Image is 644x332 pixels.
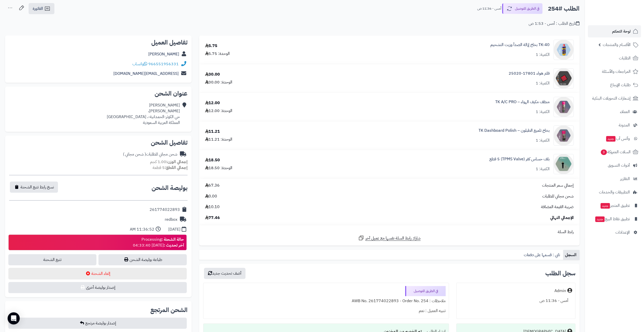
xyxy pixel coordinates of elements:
[550,215,574,221] span: الإجمالي النهائي
[8,312,20,324] div: Open Intercom Messenger
[33,6,43,12] span: الفاتورة
[405,286,446,296] div: في الطريق للتوصيل
[205,193,217,199] span: 0.00
[152,185,188,191] h2: بوليصة الشحن
[205,129,220,135] div: 11.21
[509,71,550,76] a: فلتر هواء 17801-25020
[205,204,220,210] span: 10.10
[161,236,184,242] strong: حالة الشحنة :
[554,97,573,117] img: 1754925190-%D8%A8%D8%AE%D8%A7%D8%AE%20ac-90x90.png
[150,307,188,313] h2: الشحن المرتجع
[205,183,220,188] span: 67.36
[620,175,630,182] span: التقارير
[165,217,177,223] div: redbox
[166,159,188,165] strong: إجمالي الوزن:
[8,282,187,293] button: إصدار بوليصة أخرى
[599,189,630,196] span: التطبيقات والخدمات
[522,250,563,260] a: تابي : قسمها على دفعات
[606,136,615,142] span: جديد
[563,250,579,260] a: السجل
[206,296,446,306] div: ملاحظات : AWB No. 261774022893 - Order No. 254
[602,68,631,75] span: المراجعات والأسئلة
[107,102,180,125] div: [PERSON_NAME] [PERSON_NAME]، حي الكوثر-الحمدانية-، [GEOGRAPHIC_DATA] المملكة العربية السعودية
[490,42,550,48] a: TK-40 بخاخ إزالة الصدأ وزيت التشحيم
[132,61,147,67] a: واتساب
[358,235,421,241] a: شارك رابط السلة نفسها مع عميل آخر
[9,91,188,97] h2: عنوان الشحن
[206,306,446,316] div: تنبيه العميل : نعم
[548,4,579,14] h2: الطلب #254
[536,80,550,86] div: الكمية: 1
[541,204,574,210] span: ضريبة القيمة المضافة
[205,100,220,106] div: 12.00
[601,149,607,155] span: 3
[588,186,641,198] a: التطبيقات والخدمات
[619,55,631,62] span: الطلبات
[619,122,630,129] span: المدونة
[588,213,641,225] a: تطبيق نقاط البيعجديد
[502,3,543,14] button: في الطريق للتوصيل
[130,227,154,232] div: 11:36:52 AM
[588,132,641,145] a: وآتس آبجديد
[133,237,184,248] div: Processing [DATE] 04:33:40
[610,81,631,88] span: طلبات الإرجاع
[620,108,630,115] span: العملاء
[205,79,232,85] div: الوحدة: 30.00
[10,182,58,193] button: نسخ رابط تتبع الشحنة
[542,183,574,188] span: إجمالي سعر المنتجات
[205,165,232,171] div: الوحدة: 18.50
[205,108,232,114] div: الوحدة: 12.00
[8,268,187,279] button: إلغاء الشحنة
[165,165,188,171] strong: إجمالي القطع:
[588,159,641,171] a: أدوات التسويق
[554,40,573,60] img: 1727815783-%D8%B5%D9%88%D8%B1%D8%A9%20%D8%A7%D9%84%D8%A8%D8%AE%D8%A7%D8%AE%20%D9%84%D9%84%D9%85%D...
[204,268,245,279] button: أضف تحديث جديد
[205,43,217,49] div: 5.75
[477,6,501,11] small: أمس - 11:36 ص
[595,215,630,223] span: تطبيق نقاط البيع
[615,229,630,236] span: الإعدادات
[588,25,641,37] a: لوحة التحكم
[536,109,550,115] div: الكمية: 1
[595,216,605,222] span: جديد
[205,215,220,221] span: 77.46
[529,21,579,27] div: تاريخ الطلب : أمس - 1:53 ص
[9,140,188,146] h2: تفاصيل الشحن
[495,99,550,105] a: منظف مكيف الهواء – TK A/C PRO
[205,157,220,163] div: 18.50
[148,61,179,67] a: 966551956331
[588,106,641,118] a: العملاء
[168,227,180,232] div: [DATE]
[479,128,550,134] a: بخاخ تلميع الطبلون – TK Dashboard Polish
[554,288,566,294] div: Admin
[600,148,631,156] span: السلات المتروكة
[554,125,573,146] img: 1754925656-%D8%A8%D8%AE%D8%A7%D8%AE%20%D8%AF%D9%8A%D8%B4%D8%A8%D9%88%D8%B1%D8%AF-90x90.png
[150,207,180,213] div: 261774022893
[600,202,630,209] span: تطبيق المتجر
[148,51,179,57] a: [PERSON_NAME]
[588,146,641,158] a: السلات المتروكة3
[460,296,572,306] div: أمس - 11:36 ص
[588,65,641,78] a: المراجعات والأسئلة
[8,318,187,329] button: إصدار بوليصة مرتجع
[98,254,186,265] a: طباعة بوليصة الشحن
[164,242,184,248] strong: آخر تحديث :
[588,119,641,131] a: المدونة
[588,173,641,185] a: التقارير
[123,151,146,157] span: ( شحن مجاني )
[603,41,631,48] span: الأقسام والمنتجات
[150,159,188,165] small: 1.00 كجم
[588,79,641,91] a: طلبات الإرجاع
[9,39,188,46] h2: تفاصيل العميل
[201,229,577,235] div: رابط السلة
[554,154,573,174] img: 1756904913-%D8%A8%D9%84%D9%81%20%D8%AD%D8%B3%D8%A7%D8%B3-90x90.png
[365,235,421,241] span: شارك رابط السلة نفسها مع عميل آخر
[592,95,631,102] span: إشعارات التحويلات البنكية
[205,137,232,142] div: الوحدة: 11.21
[29,3,54,14] a: الفاتورة
[113,71,179,77] a: [EMAIL_ADDRESS][DOMAIN_NAME]
[205,51,230,57] div: الوحدة: 5.75
[123,151,177,157] div: شحن مجاني للطلبات
[489,156,550,162] a: بلف حساس كفر (TPMS Valve) 5 قطع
